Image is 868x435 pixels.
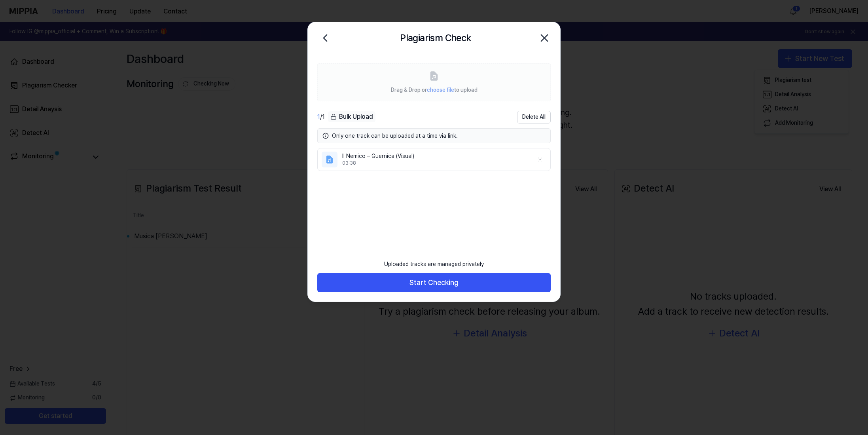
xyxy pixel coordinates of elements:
div: 03:38 [342,160,527,167]
div: Il Nemico – Guernica (Visual) [342,152,527,160]
h2: Plagiarism Check [400,30,471,46]
span: choose file [427,87,454,93]
button: Start Checking [317,273,551,292]
div: Bulk Upload [328,111,375,122]
span: 1 [317,113,320,121]
div: Only one track can be uploaded at a time via link. [332,132,546,140]
button: Bulk Upload [328,111,375,123]
button: Delete All [517,111,551,123]
div: Uploaded tracks are managed privately [379,256,489,273]
div: / 1 [317,112,325,122]
span: Drag & Drop or to upload [391,87,478,93]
